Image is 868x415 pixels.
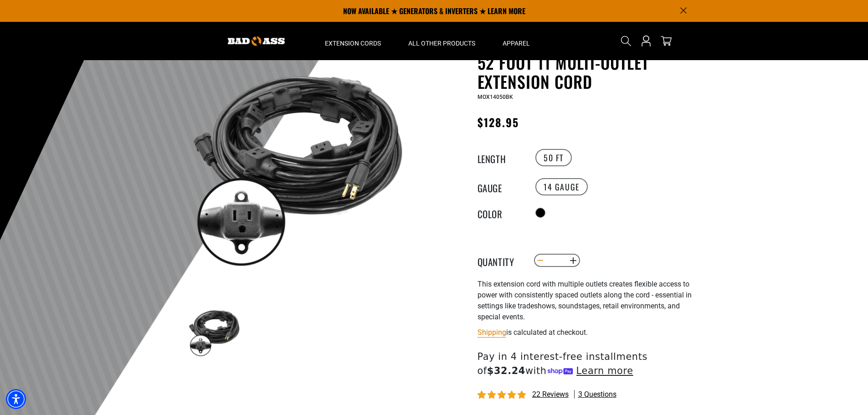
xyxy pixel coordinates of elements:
img: black [188,305,241,358]
summary: All Other Products [395,22,489,60]
legend: Color [478,207,523,219]
span: Apparel [503,39,530,47]
img: Bad Ass Extension Cords [228,36,285,46]
span: 3 questions [578,389,616,400]
a: Shipping [478,328,506,337]
span: This extension cord with multiple outlets creates flexible access to power with consistently spac... [478,280,692,321]
label: 14 Gauge [535,178,588,195]
span: 22 reviews [532,390,569,399]
span: $128.95 [478,114,519,130]
summary: Apparel [489,22,544,60]
span: 4.95 stars [478,391,528,400]
summary: Search [619,34,633,48]
label: Quantity [478,255,523,266]
summary: Extension Cords [311,22,395,60]
a: Open this option [639,22,653,60]
div: is calculated at checkout. [478,326,701,338]
div: Accessibility Menu [6,389,26,409]
h1: 52 Foot 11 Multi-Outlet Extension Cord [478,53,701,91]
img: black [188,55,407,274]
span: All Other Products [408,39,475,47]
legend: Gauge [478,181,523,193]
a: cart [659,36,673,46]
span: Extension Cords [325,39,381,47]
legend: Length [478,152,523,164]
label: 50 FT [535,149,572,166]
span: MOX14050BK [478,94,513,100]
